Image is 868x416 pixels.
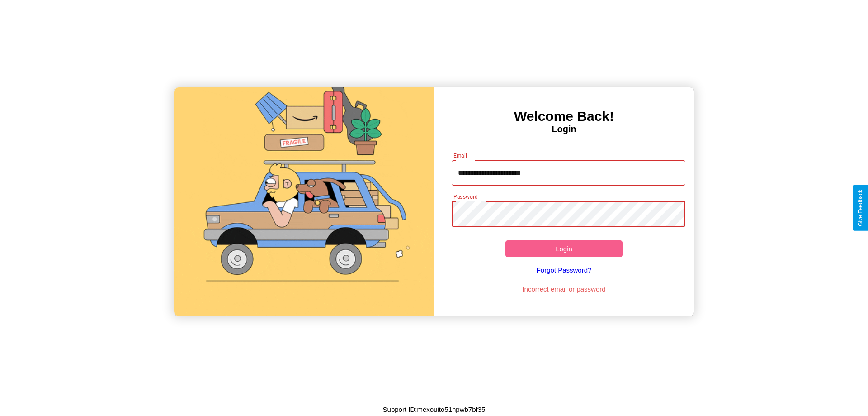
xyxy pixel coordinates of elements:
[857,190,863,226] div: Give Feedback
[453,193,477,201] label: Password
[174,87,434,316] img: gif
[447,283,681,295] p: Incorrect email or password
[447,257,681,283] a: Forgot Password?
[383,403,486,416] p: Support ID: mexouito51npwb7bf35
[434,109,694,124] h3: Welcome Back!
[434,124,694,134] h4: Login
[505,240,623,257] button: Login
[453,152,467,159] label: Email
